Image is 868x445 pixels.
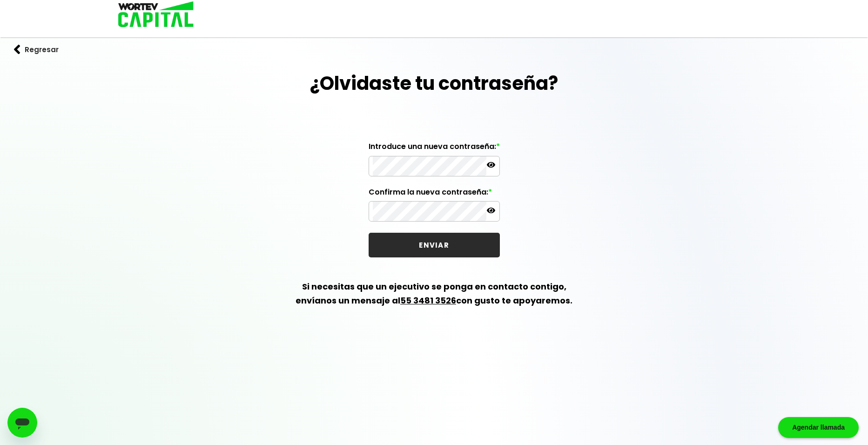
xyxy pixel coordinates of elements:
a: 55 3481 3526 [400,295,456,306]
label: Introduce una nueva contraseña: [369,142,500,156]
button: ENVIAR [369,233,500,257]
h1: ¿Olvidaste tu contraseña? [310,69,558,97]
div: Agendar llamada [778,417,859,438]
label: Confirma la nueva contraseña: [369,188,500,202]
b: Si necesitas que un ejecutivo se ponga en contacto contigo, envíanos un mensaje al con gusto te a... [296,281,572,306]
img: flecha izquierda [14,45,20,54]
iframe: Botón para iniciar la ventana de mensajería [7,408,37,438]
